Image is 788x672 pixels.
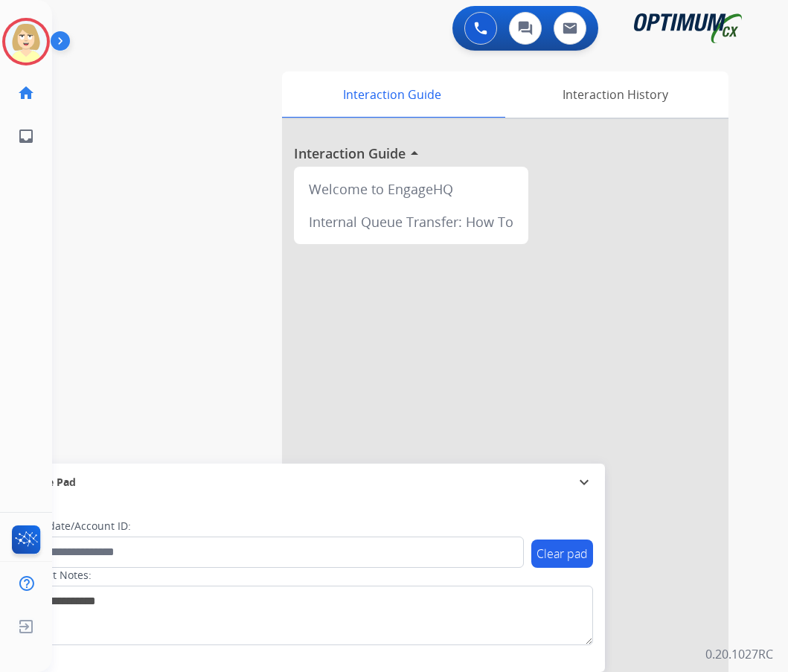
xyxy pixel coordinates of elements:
[17,84,35,102] mat-icon: home
[300,173,522,205] div: Welcome to EngageHQ
[300,205,522,238] div: Internal Queue Transfer: How To
[575,473,593,491] mat-icon: expand_more
[17,127,35,145] mat-icon: inbox
[502,71,728,118] div: Interaction History
[19,568,92,583] label: Contact Notes:
[705,645,773,663] p: 0.20.1027RC
[19,519,131,534] label: Candidate/Account ID:
[282,71,502,118] div: Interaction Guide
[531,540,593,568] button: Clear pad
[5,21,47,63] img: avatar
